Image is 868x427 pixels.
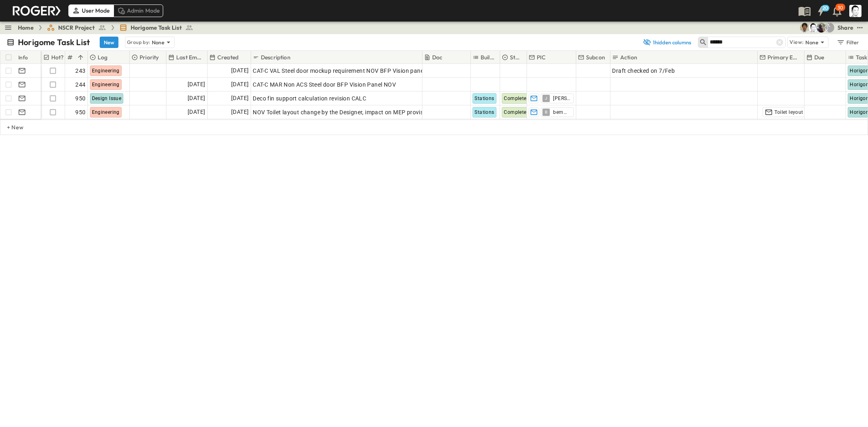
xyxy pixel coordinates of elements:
span: NSCR Project [58,24,95,32]
p: Status [510,53,523,61]
p: Doc [432,53,443,61]
span: Engineering [92,68,120,74]
span: 243 [75,67,85,75]
p: Horigome Task List [18,37,90,48]
span: J [545,98,547,98]
nav: breadcrumbs [18,24,198,32]
p: View: [789,38,804,47]
a: Home [18,24,34,32]
img: Profile Picture [849,5,861,17]
div: Info [18,46,28,69]
span: [DATE] [188,94,205,103]
span: B [545,112,547,112]
button: New [100,37,118,48]
span: Horigome Task List [131,24,182,32]
button: 1hidden columns [638,37,696,48]
div: Share [837,24,853,32]
button: 20 [813,4,829,18]
img: 戸島 太一 (T.TOJIMA) (tzmtit00@pub.taisei.co.jp) [800,23,810,33]
button: test [855,23,865,33]
p: Description [261,53,291,61]
p: Buildings [481,53,496,61]
div: Filter [836,38,859,47]
div: Admin Mode [114,4,164,17]
p: Subcon [586,53,605,61]
span: Draft checked on 7/Feb [612,67,675,75]
img: Joshua Whisenant (josh@tryroger.com) [816,23,826,33]
img: 堀米 康介(K.HORIGOME) (horigome@bcd.taisei.co.jp) [808,23,818,33]
span: Deco fin support calculation revision CALC [253,94,366,102]
div: User Mode [68,4,114,17]
a: NSCR Project [47,24,106,32]
p: PIC [537,53,546,61]
span: NOV Toilet layout change by the Designer, impact on MEP provisions [253,108,434,116]
span: [DATE] [231,66,249,75]
p: Created [217,53,238,61]
span: Complete [504,109,526,115]
span: [DATE] [231,107,249,117]
p: Primary Email [767,53,800,61]
span: Stations [474,109,494,115]
span: 950 [75,108,85,116]
span: [DATE] [231,80,249,89]
p: Last Email Date [176,53,203,61]
span: 950 [75,94,85,102]
p: None [805,38,818,46]
span: bemmis [553,109,570,115]
button: Sort [76,53,85,62]
span: CAT-C MAR Non ACS Steel door BFP Vision Panel NOV [253,81,396,89]
p: Action [620,53,637,61]
button: Filter [833,37,861,48]
div: 水口 浩一 (MIZUGUCHI Koichi) (mizuguti@bcd.taisei.co.jp) [824,23,834,33]
h6: 20 [822,5,829,11]
span: [PERSON_NAME] [553,95,570,102]
p: Priority [140,53,159,61]
span: [DATE] [188,80,205,89]
a: Horigome Task List [119,24,193,32]
div: Info [17,51,41,64]
p: None [152,38,165,46]
p: Due [814,53,824,61]
p: Log [98,53,108,61]
span: Design Issue [92,96,122,101]
p: Group by: [127,38,150,46]
span: Stations [474,96,494,101]
span: CAT-C VAL Steel door mockup requirement NOV BFP Vision panels [253,67,428,75]
span: [DATE] [231,94,249,103]
span: Engineering [92,82,120,87]
p: + New [7,123,12,131]
p: 30 [837,4,843,11]
span: [DATE] [188,107,205,117]
span: Complete [504,96,526,101]
span: 244 [75,81,85,89]
span: Engineering [92,109,120,115]
p: Hot? [51,53,64,61]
